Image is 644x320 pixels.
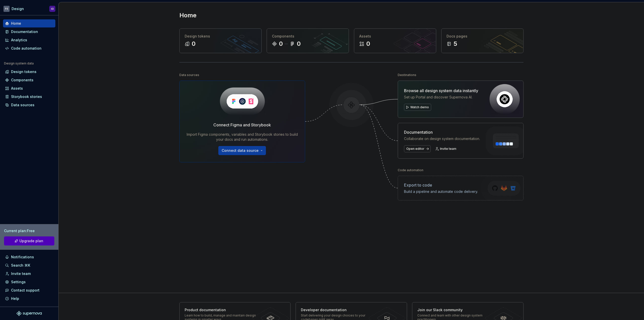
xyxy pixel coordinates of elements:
div: Set up Portal and discover Supernova AI. [404,95,478,100]
button: Connect data source [218,146,266,155]
div: Help [11,296,19,301]
a: Documentation [3,28,55,36]
a: Design tokens [3,68,55,76]
div: Join our Slack community [417,307,491,312]
div: Assets [359,34,431,39]
button: Watch demo [404,104,431,111]
div: Design [12,6,24,11]
div: Browse all design system data instantly [404,88,478,94]
div: Developer documentation [301,307,374,312]
button: Contact support [3,286,55,294]
div: Design system data [4,61,34,65]
div: Contact support [11,288,39,293]
div: Invite team [11,271,31,276]
span: Open editor [406,147,424,151]
a: Invite team [3,270,55,278]
div: Search ⌘K [11,263,30,268]
div: Import Figma components, variables and Storybook stories to build your docs and run automations. [187,132,298,142]
a: Assets [3,84,55,92]
div: Docs pages [447,34,518,39]
span: Connect data source [222,148,259,153]
div: Storybook stories [11,94,42,99]
div: PS [4,6,10,12]
button: Help [3,295,55,303]
a: Code automation [3,44,55,52]
div: Current plan : Free [4,228,54,233]
a: Open editor [404,145,431,152]
div: Components [11,78,33,83]
button: Search ⌘K [3,261,55,269]
div: 5 [454,40,457,48]
h2: Home [179,11,196,19]
div: Documentation [404,129,480,135]
div: Assets [11,86,23,91]
a: Components00 [267,28,349,53]
div: Settings [11,279,26,285]
div: Data sources [179,72,199,79]
button: PSDesignIO [1,3,57,14]
div: 0 [366,40,370,48]
div: Design tokens [11,69,36,74]
a: Invite team [434,145,459,152]
span: Watch demo [410,105,429,109]
a: Settings [3,278,55,286]
a: Design tokens0 [179,28,262,53]
a: Docs pages5 [441,28,524,53]
div: Destinations [398,72,416,79]
a: Assets0 [354,28,436,53]
div: Components [272,34,344,39]
button: Notifications [3,253,55,261]
div: Connect Figma and Storybook [213,122,271,128]
div: IO [51,7,54,11]
div: Collaborate on design system documentation. [404,136,480,141]
div: Analytics [11,38,27,43]
svg: Supernova Logo [17,311,42,316]
a: Upgrade plan [4,236,54,245]
div: Documentation [11,29,38,34]
div: Design tokens [185,34,256,39]
a: Components [3,76,55,84]
div: Export to code [404,182,478,188]
a: Data sources [3,101,55,109]
div: Notifications [11,255,34,260]
div: Product documentation [185,307,258,312]
a: Storybook stories [3,93,55,101]
div: Build a pipeline and automate code delivery. [404,189,478,194]
div: 0 [279,40,283,48]
div: Code automation [398,167,423,174]
span: Upgrade plan [19,238,43,243]
div: Code automation [11,46,42,51]
span: Invite team [440,147,456,151]
a: Analytics [3,36,55,44]
div: 0 [192,40,195,48]
div: Data sources [11,102,34,108]
div: 0 [297,40,301,48]
a: Home [3,19,55,27]
div: Home [11,21,21,26]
